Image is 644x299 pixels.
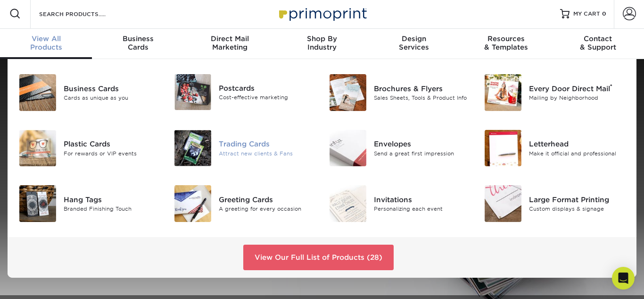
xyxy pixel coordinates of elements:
img: Plastic Cards [19,130,56,167]
div: Letterhead [529,139,625,149]
div: Custom displays & signage [529,205,625,213]
img: Hang Tags [19,185,56,222]
div: Sales Sheets, Tools & Product Info [374,94,470,102]
span: Direct Mail [184,34,276,43]
img: Large Format Printing [485,185,521,222]
a: Letterhead Letterhead Make it official and professional [484,126,625,171]
a: Business Cards Business Cards Cards as unique as you [19,70,160,115]
a: Contact& Support [552,29,644,59]
img: Letterhead [485,130,521,167]
a: Plastic Cards Plastic Cards For rewards or VIP events [19,126,160,171]
img: Greeting Cards [174,185,211,222]
img: Trading Cards [174,130,211,167]
div: Greeting Cards [219,195,315,205]
div: Hang Tags [64,195,160,205]
a: Hang Tags Hang Tags Branded Finishing Touch [19,181,160,226]
div: Mailing by Neighborhood [529,94,625,102]
div: Every Door Direct Mail [529,84,625,94]
a: Every Door Direct Mail Every Door Direct Mail® Mailing by Neighborhood [484,70,625,115]
div: Personalizing each event [374,205,470,213]
a: Postcards Postcards Cost-effective marketing [174,70,315,114]
div: Attract new clients & Fans [219,149,315,157]
input: SEARCH PRODUCTS..... [38,8,130,19]
a: Shop ByIndustry [276,29,368,59]
a: Trading Cards Trading Cards Attract new clients & Fans [174,126,315,171]
div: Plastic Cards [64,139,160,149]
div: Trading Cards [219,139,315,149]
span: Design [368,34,460,43]
a: View Our Full List of Products (28) [243,245,394,270]
a: Resources& Templates [460,29,552,59]
a: Invitations Invitations Personalizing each event [329,181,470,226]
img: Primoprint [275,3,369,24]
div: Send a great first impression [374,149,470,157]
div: Invitations [374,195,470,205]
div: Brochures & Flyers [374,84,470,94]
img: Invitations [330,185,366,222]
div: A greeting for every occasion [219,205,315,213]
span: Shop By [276,34,368,43]
div: & Templates [460,34,552,51]
a: Envelopes Envelopes Send a great first impression [329,126,470,171]
span: 0 [602,10,606,17]
div: Cards [92,34,184,51]
div: Business Cards [64,84,160,94]
span: MY CART [573,10,600,18]
div: Services [368,34,460,51]
div: Envelopes [374,139,470,149]
img: Envelopes [330,130,366,167]
div: Large Format Printing [529,195,625,205]
span: Business [92,34,184,43]
div: Marketing [184,34,276,51]
span: Contact [552,34,644,43]
div: Make it official and professional [529,149,625,157]
div: Branded Finishing Touch [64,205,160,213]
span: Resources [460,34,552,43]
div: Cards as unique as you [64,94,160,102]
img: Business Cards [19,74,56,111]
img: Brochures & Flyers [330,74,366,111]
a: BusinessCards [92,29,184,59]
div: For rewards or VIP events [64,149,160,157]
div: Open Intercom Messenger [612,267,635,290]
div: Industry [276,34,368,51]
a: Large Format Printing Large Format Printing Custom displays & signage [484,181,625,226]
a: Brochures & Flyers Brochures & Flyers Sales Sheets, Tools & Product Info [329,70,470,115]
a: DesignServices [368,29,460,59]
img: Postcards [174,74,211,110]
div: Postcards [219,83,315,94]
img: Every Door Direct Mail [485,74,521,111]
a: Greeting Cards Greeting Cards A greeting for every occasion [174,181,315,226]
div: Cost-effective marketing [219,94,315,102]
div: & Support [552,34,644,51]
sup: ® [610,83,612,90]
a: Direct MailMarketing [184,29,276,59]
